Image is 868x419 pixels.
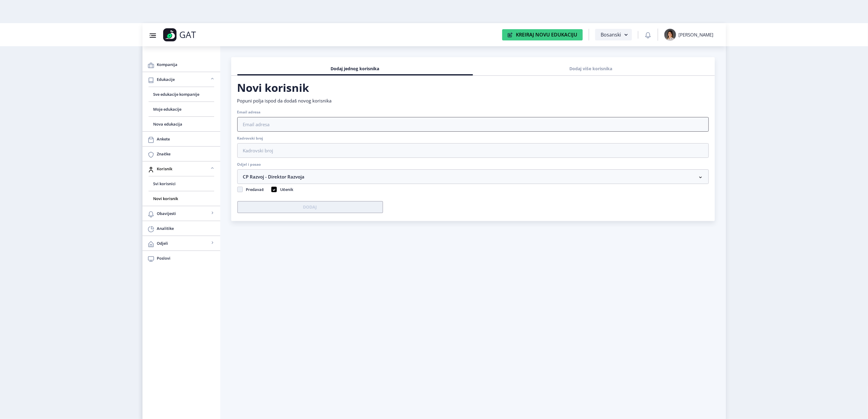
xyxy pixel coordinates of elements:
[149,87,214,102] a: Sve edukacije kompanije
[153,106,209,113] span: Moje edukacije
[153,120,209,128] span: Nova edukacija
[237,143,709,158] input: Kadrovski broj
[157,165,209,172] span: Korisnik
[180,32,196,38] p: GAT
[237,162,261,167] label: Odjel i posao
[142,147,220,161] a: Značke
[237,110,261,115] label: Email adresa
[679,32,714,38] div: [PERSON_NAME]
[142,251,220,265] a: Poslovi
[508,32,513,37] img: create-new-education-icon.svg
[237,81,709,95] h1: Novi korisnik
[246,187,264,192] span: Predavač
[157,210,209,217] span: Obavijesti
[149,191,214,206] a: Novi korisnik
[157,255,215,262] span: Poslovi
[280,187,293,192] span: Učenik
[157,225,215,232] span: Analitike
[149,102,214,116] a: Moje edukacije
[142,236,220,251] a: Odjeli
[237,136,263,141] label: Kadrovski broj
[149,176,214,191] a: Svi korisnici
[237,201,383,213] button: Dodaj
[149,117,214,131] a: Nova edukacija
[153,180,209,187] span: Svi korisnici
[142,132,220,146] a: Ankete
[242,62,468,75] div: Dodaj jednog korisnika
[157,76,209,83] span: Edukacije
[157,240,209,247] span: Odjeli
[478,62,704,75] div: Dodaj više korisnika
[142,206,220,221] a: Obavijesti
[157,135,215,143] span: Ankete
[163,28,235,41] a: GAT
[157,150,215,158] span: Značke
[237,98,709,104] p: Popuni polja ispod da dodaš novog korisnika
[237,117,709,132] input: Email adresa
[157,61,215,68] span: Kompanija
[595,29,632,40] button: Bosanski
[142,57,220,72] a: Kompanija
[502,29,583,40] button: Kreiraj Novu Edukaciju
[142,72,220,87] a: Edukacije
[142,161,220,176] a: Korisnik
[153,195,209,202] span: Novi korisnik
[243,173,305,180] span: CP Razvoj - Direktor Razvoja
[142,221,220,236] a: Analitike
[153,91,209,98] span: Sve edukacije kompanije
